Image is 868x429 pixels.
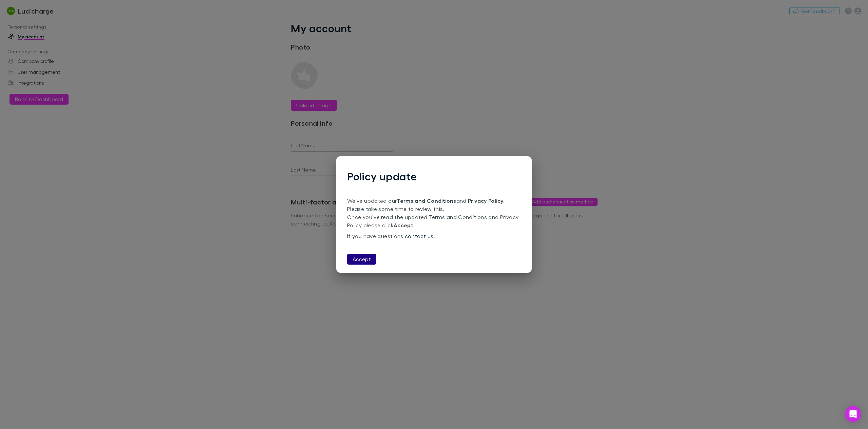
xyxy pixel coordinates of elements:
[347,232,521,240] p: If you have questions, .
[405,233,434,239] a: contact us
[347,197,521,213] p: We’ve updated our and . Please take some time to review this.
[397,197,456,204] a: Terms and Conditions
[845,406,861,422] div: Open Intercom Messenger
[347,254,376,265] button: Accept
[347,170,521,183] h1: Policy update
[468,197,503,204] a: Privacy Policy
[394,222,413,229] strong: Accept
[347,213,521,229] p: Once you’ve read the updated Terms and Conditions and Privacy Policy please click .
